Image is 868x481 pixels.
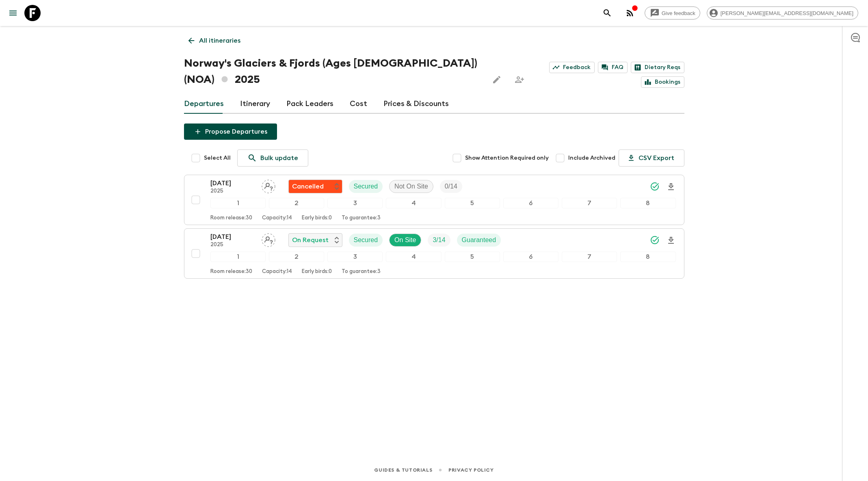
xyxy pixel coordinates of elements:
[666,182,676,192] svg: Download Onboarding
[302,269,332,275] p: Early birds: 0
[433,235,445,245] p: 3 / 14
[240,94,270,114] a: Itinerary
[210,198,266,208] div: 1
[184,94,224,114] a: Departures
[620,251,675,262] div: 8
[184,55,483,88] h1: Norway's Glaciers & Fjords (Ages [DEMOGRAPHIC_DATA]) (NOA) 2025
[262,182,275,188] span: Assign pack leader
[448,466,494,474] a: Privacy Policy
[440,180,462,193] div: Trip Fill
[262,236,275,242] span: Assign pack leader
[598,62,628,73] a: FAQ
[445,198,500,208] div: 5
[288,180,342,193] div: Flash Pack cancellation
[386,198,441,208] div: 4
[650,182,660,191] svg: Synced Successfully
[445,251,500,262] div: 5
[619,149,684,167] button: CSV Export
[354,182,378,191] p: Secured
[184,175,684,225] button: [DATE]2025Assign pack leaderFlash Pack cancellationSecuredNot On SiteTrip Fill12345678Room releas...
[462,235,496,245] p: Guaranteed
[342,269,381,275] p: To guarantee: 3
[394,235,416,245] p: On Site
[503,198,558,208] div: 6
[349,234,383,247] div: Secured
[650,235,660,245] svg: Synced Successfully
[269,251,324,262] div: 2
[262,269,292,275] p: Capacity: 14
[620,198,675,208] div: 8
[210,178,255,188] p: [DATE]
[210,188,255,195] p: 2025
[631,62,684,73] a: Dietary Reqs
[389,234,421,247] div: On Site
[666,236,676,245] svg: Download Onboarding
[210,251,266,262] div: 1
[260,153,298,163] p: Bulk update
[269,198,324,208] div: 2
[199,36,240,45] p: All itineraries
[645,6,700,19] a: Give feedback
[445,182,457,191] p: 0 / 14
[657,10,700,16] span: Give feedback
[210,269,252,275] p: Room release: 30
[262,215,292,221] p: Capacity: 14
[394,182,428,191] p: Not On Site
[327,251,383,262] div: 3
[465,154,549,162] span: Show Attention Required only
[184,123,277,140] button: Propose Departures
[568,154,615,162] span: Include Archived
[237,149,308,167] a: Bulk update
[503,251,558,262] div: 6
[354,235,378,245] p: Secured
[489,71,505,88] button: Edit this itinerary
[389,180,433,193] div: Not On Site
[599,5,615,21] button: search adventures
[210,242,255,248] p: 2025
[184,32,245,49] a: All itineraries
[349,180,383,193] div: Secured
[562,251,617,262] div: 7
[204,154,231,162] span: Select All
[327,198,383,208] div: 3
[428,234,450,247] div: Trip Fill
[549,62,595,73] a: Feedback
[350,94,367,114] a: Cost
[302,215,332,221] p: Early birds: 0
[511,71,528,88] span: Share this itinerary
[383,94,449,114] a: Prices & Discounts
[716,10,858,16] span: [PERSON_NAME][EMAIL_ADDRESS][DOMAIN_NAME]
[374,466,432,474] a: Guides & Tutorials
[292,235,329,245] p: On Request
[292,182,324,191] p: Cancelled
[184,228,684,279] button: [DATE]2025Assign pack leaderOn RequestSecuredOn SiteTrip FillGuaranteed12345678Room release:30Cap...
[286,94,333,114] a: Pack Leaders
[210,232,255,242] p: [DATE]
[562,198,617,208] div: 7
[210,215,252,221] p: Room release: 30
[386,251,441,262] div: 4
[707,6,858,19] div: [PERSON_NAME][EMAIL_ADDRESS][DOMAIN_NAME]
[342,215,381,221] p: To guarantee: 3
[641,76,684,88] a: Bookings
[5,5,21,21] button: menu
